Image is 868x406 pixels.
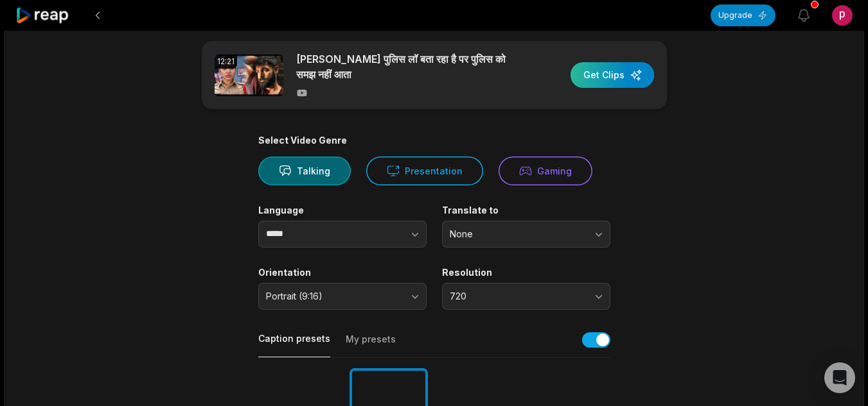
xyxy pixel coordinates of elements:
[711,4,775,26] button: Upgrade
[258,135,610,146] div: Select Video Genre
[442,221,610,248] button: None
[499,156,592,185] button: Gaming
[366,156,483,185] button: Presentation
[258,332,330,357] button: Caption presets
[215,55,237,69] div: 12:21
[346,333,396,357] button: My presets
[258,156,351,185] button: Talking
[442,205,610,216] label: Translate to
[258,283,427,310] button: Portrait (9:16)
[258,205,427,216] label: Language
[442,283,610,310] button: 720
[450,228,585,240] span: None
[824,362,855,393] div: Open Intercom Messenger
[266,291,401,302] span: Portrait (9:16)
[296,51,518,82] p: [PERSON_NAME] पुलिस लॉ बता रहा है पर पुलिस को समझ नहीं आता
[571,62,654,88] button: Get Clips
[450,291,585,302] span: 720
[258,267,427,278] label: Orientation
[442,267,610,278] label: Resolution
